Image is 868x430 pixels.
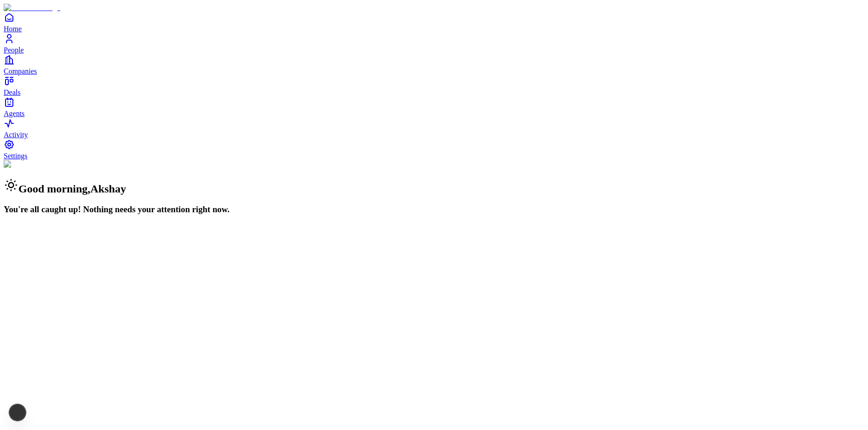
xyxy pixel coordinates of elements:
span: Settings [4,152,28,160]
a: People [4,33,864,54]
a: Companies [4,54,864,75]
span: Deals [4,88,20,96]
a: Activity [4,118,864,139]
a: Agents [4,97,864,117]
img: Background [4,160,47,169]
img: Item Brain Logo [4,4,60,12]
span: People [4,46,24,54]
span: Companies [4,67,37,75]
span: Activity [4,131,28,139]
span: Home [4,25,22,33]
a: Deals [4,76,864,96]
span: Agents [4,110,24,117]
a: Home [4,12,864,33]
a: Settings [4,139,864,160]
h3: You're all caught up! Nothing needs your attention right now. [4,204,864,215]
h2: Good morning , Akshay [4,178,864,195]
